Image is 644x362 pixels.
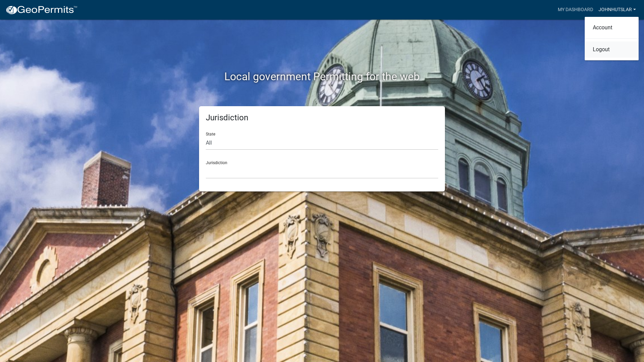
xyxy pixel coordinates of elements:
a: Logout [585,41,639,58]
a: johnhutslar [596,3,639,16]
h5: Jurisdiction [206,113,438,123]
a: My Dashboard [555,3,596,16]
h2: Local government Permitting for the web [135,70,509,83]
a: Account [585,20,639,36]
div: johnhutslar [585,17,639,60]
